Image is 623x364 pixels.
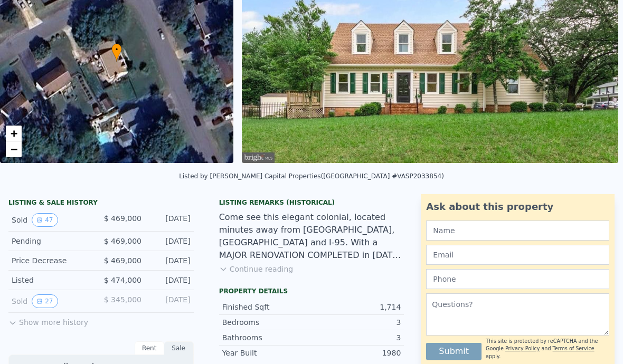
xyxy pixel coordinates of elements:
div: [DATE] [150,236,191,246]
div: Pending [12,236,92,246]
a: Zoom in [6,126,22,141]
div: 1980 [311,348,401,358]
div: Listed [12,275,92,285]
div: Sale [164,341,194,355]
button: Continue reading [219,264,294,274]
span: • [111,45,122,54]
input: Phone [426,269,609,289]
button: View historical data [32,213,58,227]
input: Email [426,245,609,265]
div: • [111,43,122,62]
span: $ 469,000 [104,237,141,245]
span: + [11,127,17,140]
div: Bedrooms [222,317,311,328]
div: Ask about this property [426,199,609,214]
span: $ 474,000 [104,276,141,284]
div: Bathrooms [222,332,311,343]
button: View historical data [32,294,58,308]
a: Privacy Policy [505,346,540,351]
span: $ 469,000 [104,256,141,265]
button: Show more history [8,313,88,328]
div: Finished Sqft [222,302,311,312]
span: $ 469,000 [104,214,141,223]
button: Submit [426,343,482,360]
div: Listing Remarks (Historical) [219,198,404,207]
div: Property details [219,287,404,295]
div: [DATE] [150,255,191,266]
div: Price Decrease [12,255,92,266]
div: 3 [311,332,401,343]
div: [DATE] [150,213,191,227]
div: Rent [135,341,164,355]
span: − [11,142,17,156]
div: Sold [12,294,92,308]
div: 1,714 [311,302,401,312]
a: Zoom out [6,141,22,157]
div: LISTING & SALE HISTORY [8,198,194,209]
div: 3 [311,317,401,328]
div: Listed by [PERSON_NAME] Capital Properties ([GEOGRAPHIC_DATA] #VASP2033854) [179,173,444,180]
div: Sold [12,213,92,227]
div: [DATE] [150,275,191,285]
div: This site is protected by reCAPTCHA and the Google and apply. [486,338,609,360]
a: Terms of Service [553,346,594,351]
input: Name [426,221,609,241]
span: $ 345,000 [104,295,141,304]
div: Year Built [222,348,311,358]
div: [DATE] [150,294,191,308]
div: Come see this elegant colonial, located minutes away from [GEOGRAPHIC_DATA], [GEOGRAPHIC_DATA] an... [219,211,404,262]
